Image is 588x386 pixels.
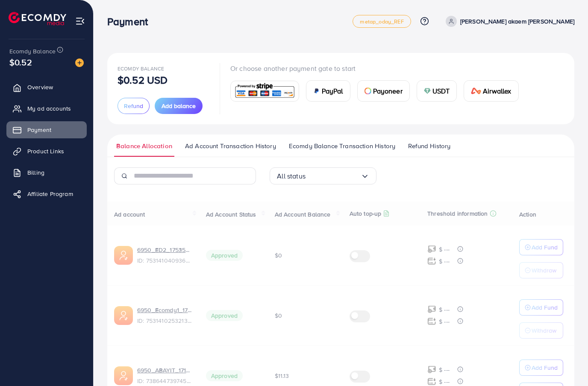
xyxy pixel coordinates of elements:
[116,141,172,151] span: Balance Allocation
[6,79,87,96] a: Overview
[322,86,343,96] span: PayPal
[6,100,87,117] a: My ad accounts
[313,88,320,94] img: card
[306,80,350,102] a: cardPayPal
[270,167,376,184] div: Search for option
[6,121,87,138] a: Payment
[289,141,395,151] span: Ecomdy Balance Transaction History
[75,58,84,67] img: image
[417,80,457,102] a: cardUSDT
[460,16,574,26] p: [PERSON_NAME] akaem [PERSON_NAME]
[230,81,299,102] a: card
[373,86,403,96] span: Payoneer
[9,12,66,25] img: logo
[75,16,85,26] img: menu
[483,86,511,96] span: Airwallex
[408,141,450,151] span: Refund History
[353,15,411,28] a: metap_oday_REF
[185,141,276,151] span: Ad Account Transaction History
[471,88,481,94] img: card
[365,88,371,94] img: card
[27,104,71,113] span: My ad accounts
[118,75,168,85] p: $0.52 USD
[360,19,403,24] span: metap_oday_REF
[118,98,150,114] button: Refund
[230,63,526,73] p: Or choose another payment gate to start
[6,143,87,160] a: Product Links
[27,126,51,134] span: Payment
[118,65,164,72] span: Ecomdy Balance
[306,170,361,183] input: Search for option
[233,82,296,100] img: card
[357,80,410,102] a: cardPayoneer
[552,348,582,380] iframe: Chat
[9,56,32,68] span: $0.52
[107,15,155,28] h3: Payment
[27,168,44,177] span: Billing
[6,185,87,202] a: Affiliate Program
[442,16,574,27] a: [PERSON_NAME] akaem [PERSON_NAME]
[27,190,73,198] span: Affiliate Program
[464,80,518,102] a: cardAirwallex
[27,83,53,91] span: Overview
[6,164,87,181] a: Billing
[162,102,196,110] span: Add balance
[155,98,203,114] button: Add balance
[9,47,56,56] span: Ecomdy Balance
[424,88,431,94] img: card
[432,86,450,96] span: USDT
[277,170,306,183] span: All status
[124,102,143,110] span: Refund
[27,147,64,155] span: Product Links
